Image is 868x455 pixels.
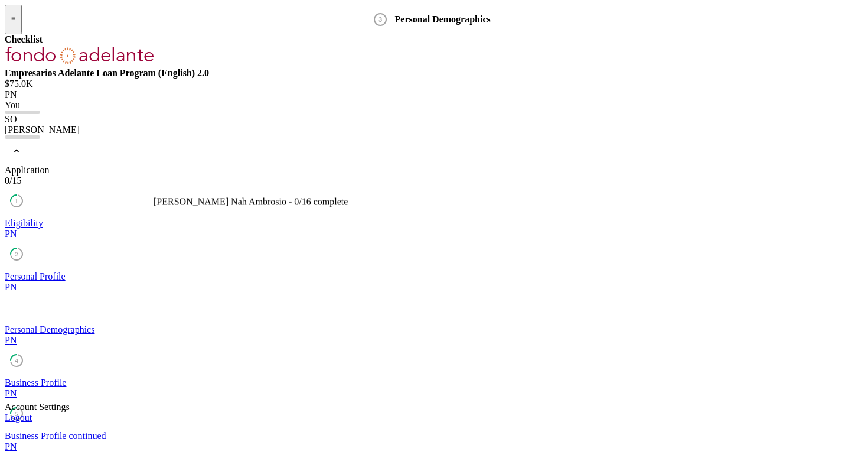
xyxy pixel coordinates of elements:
[395,14,491,24] b: Personal Demographics
[5,79,863,89] div: $75.0K
[5,412,32,422] a: Logout
[5,388,863,399] div: P N
[5,378,863,388] div: Business Profile
[5,45,156,66] img: Product logo
[5,420,863,452] a: 5Business Profile continuedPN
[15,251,18,258] tspan: 2
[378,16,382,23] tspan: 3
[5,34,43,44] b: Checklist
[5,68,209,78] b: Empresarios Adelante Loan Program (English) 2.0
[5,335,863,346] div: P N
[5,314,863,346] a: 3Personal DemographicsPN
[5,282,863,292] div: P N
[5,165,863,175] div: Application
[5,125,863,135] div: [PERSON_NAME]
[15,304,18,311] tspan: 3
[5,175,863,186] div: 0 / 15
[154,197,348,207] div: [PERSON_NAME] Nah Ambrosio - 0/16 complete
[5,261,863,292] a: 2Personal ProfilePN
[5,431,863,441] div: Business Profile continued
[5,218,863,229] div: Eligibility
[5,229,863,239] div: P N
[5,100,863,110] div: You
[15,197,18,204] tspan: 1
[5,367,863,399] a: 4Business ProfilePN
[5,441,863,452] div: P N
[5,89,863,100] div: P N
[5,207,863,239] a: 1EligibilityPN
[5,402,70,412] div: Account Settings
[5,324,863,335] div: Personal Demographics
[5,114,863,125] div: S O
[5,271,863,282] div: Personal Profile
[15,357,18,364] tspan: 4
